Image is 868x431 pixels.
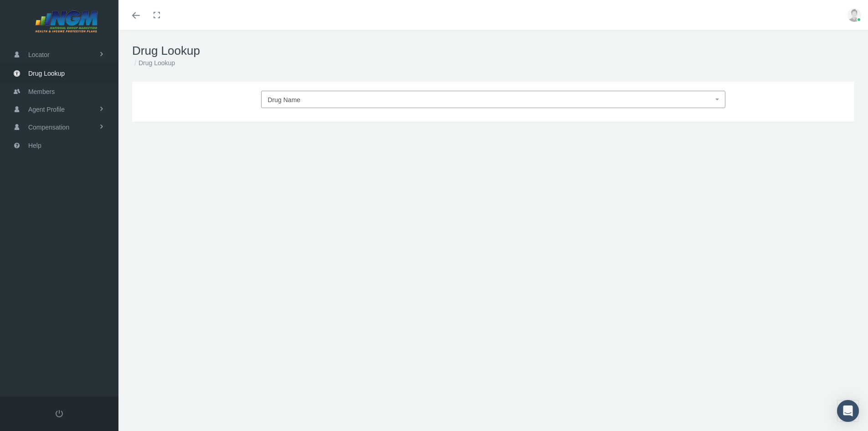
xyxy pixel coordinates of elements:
[12,10,121,33] img: NATIONAL GROUP MARKETING
[28,46,50,63] span: Locator
[132,58,175,68] li: Drug Lookup
[268,96,301,104] span: Drug Name
[28,83,55,100] span: Members
[28,101,65,118] span: Agent Profile
[847,8,861,22] img: user-placeholder.jpg
[132,44,854,58] h1: Drug Lookup
[837,400,859,422] div: Open Intercom Messenger
[28,65,65,82] span: Drug Lookup
[28,137,41,154] span: Help
[28,119,69,136] span: Compensation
